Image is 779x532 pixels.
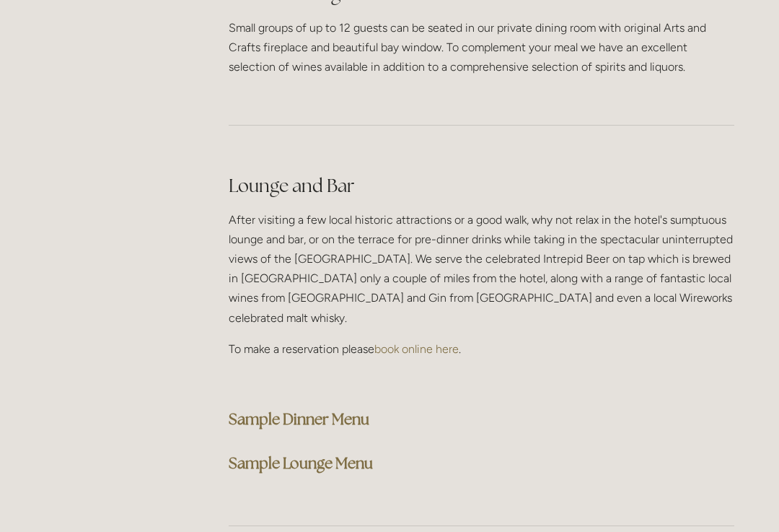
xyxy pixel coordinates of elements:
a: Sample Lounge Menu [229,453,373,473]
p: After visiting a few local historic attractions or a good walk, why not relax in the hotel's sump... [229,210,734,328]
a: Sample Dinner Menu [229,409,369,429]
a: book online here [374,342,459,356]
p: Small groups of up to 12 guests can be seated in our private dining room with original Arts and C... [229,18,734,77]
h2: Lounge and Bar [229,173,734,199]
p: To make a reservation please . [229,339,734,359]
